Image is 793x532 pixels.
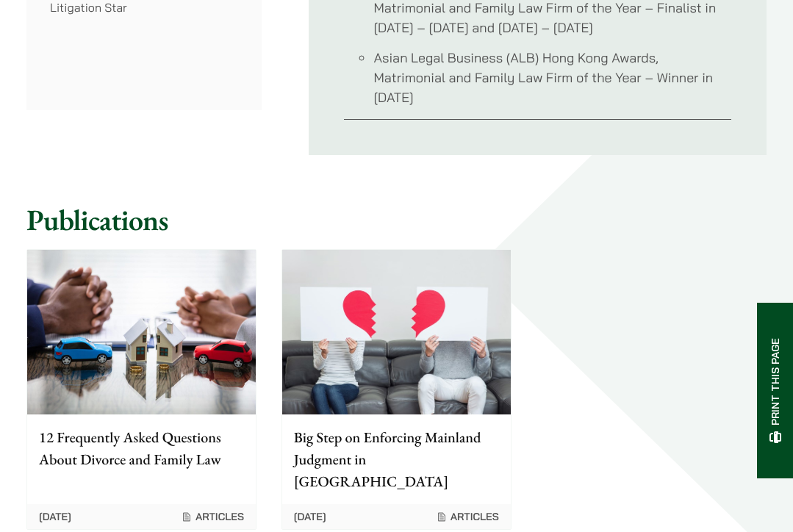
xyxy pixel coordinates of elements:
[294,510,326,523] time: [DATE]
[26,202,767,237] h2: Publications
[181,510,244,523] span: Articles
[281,249,512,530] a: Big Step on Enforcing Mainland Judgment in [GEOGRAPHIC_DATA] [DATE] Articles
[373,48,731,107] li: Asian Legal Business (ALB) Hong Kong Awards, Matrimonial and Family Law Firm of the Year – Winner...
[436,510,499,523] span: Articles
[39,510,71,523] time: [DATE]
[26,249,256,530] a: Graphic for FAQ on divorce and family law in Hong Kong 12 Frequently Asked Questions About Divorc...
[39,426,244,470] p: 12 Frequently Asked Questions About Divorce and Family Law
[27,250,256,414] img: Graphic for FAQ on divorce and family law in Hong Kong
[294,426,499,492] p: Big Step on Enforcing Mainland Judgment in [GEOGRAPHIC_DATA]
